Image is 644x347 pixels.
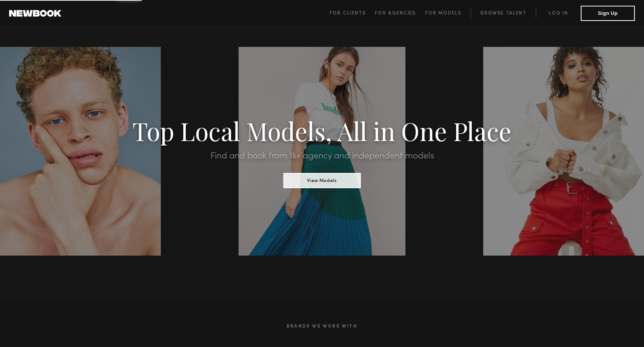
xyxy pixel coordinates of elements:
h2: Brands We Work With [93,315,551,338]
span: For Agencies [375,11,416,16]
a: Browse Talent [471,9,536,18]
h1: Top Local Models, All in One Place [48,119,596,142]
a: For Clients [330,9,375,18]
a: View Models [284,176,361,184]
a: Log in [536,9,581,18]
button: Sign Up [581,6,635,21]
span: For Models [425,11,461,16]
a: For Agencies [375,9,425,18]
h2: Find and book from 1k+ agency and independent models [48,152,596,161]
span: For Clients [330,11,366,16]
a: For Models [425,9,471,18]
button: View Models [284,173,361,188]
